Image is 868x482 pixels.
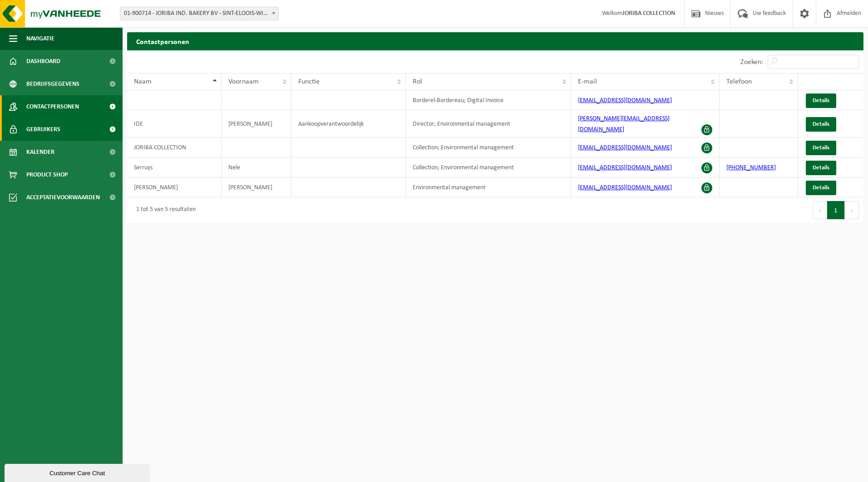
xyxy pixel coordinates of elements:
td: Director; Environmental management [406,110,571,138]
span: Details [813,145,829,151]
span: Details [813,98,829,103]
td: Nele [222,157,291,177]
a: Details [806,141,836,155]
a: [EMAIL_ADDRESS][DOMAIN_NAME] [578,97,672,104]
a: [EMAIL_ADDRESS][DOMAIN_NAME] [578,144,672,151]
span: 01-900714 - JORIBA IND. BAKERY BV - SINT-ELOOIS-WINKEL [120,7,278,20]
button: Next [845,201,859,219]
td: Aankoopverantwoordelijk [291,110,406,138]
td: Serruys [127,157,222,177]
td: [PERSON_NAME] [222,110,291,138]
a: Details [806,161,836,175]
td: Borderel-Bordereau; Digital Invoice [406,90,571,110]
span: Acceptatievoorwaarden [26,186,100,209]
span: Functie [298,78,320,85]
iframe: chat widget [5,462,152,482]
span: Details [813,121,829,127]
span: Contactpersonen [26,95,79,118]
a: [PERSON_NAME][EMAIL_ADDRESS][DOMAIN_NAME] [578,115,670,133]
a: [EMAIL_ADDRESS][DOMAIN_NAME] [578,164,672,171]
span: 01-900714 - JORIBA IND. BAKERY BV - SINT-ELOOIS-WINKEL [120,7,279,20]
span: Details [813,185,829,191]
span: Voornaam [228,78,259,85]
td: [PERSON_NAME] [222,177,291,197]
strong: JORIBA COLLECTION [622,10,675,17]
span: Details [813,165,829,171]
a: Details [806,181,836,195]
td: JORIBA COLLECTION [127,138,222,157]
span: Telefoon [726,78,752,85]
span: Product Shop [26,163,68,186]
span: Naam [134,78,152,85]
span: Dashboard [26,50,60,73]
td: Collection; Environmental management [406,157,571,177]
td: [PERSON_NAME] [127,177,222,197]
a: Details [806,117,836,132]
span: Navigatie [26,27,54,50]
a: Details [806,93,836,108]
span: Rol [413,78,422,85]
h2: Contactpersonen [127,32,863,50]
div: 1 tot 5 van 5 resultaten [132,202,196,218]
td: Collection; Environmental management [406,138,571,157]
a: [EMAIL_ADDRESS][DOMAIN_NAME] [578,184,672,191]
a: [PHONE_NUMBER] [726,164,776,171]
button: 1 [827,201,845,219]
span: Gebruikers [26,118,60,141]
span: E-mail [578,78,597,85]
span: Kalender [26,141,54,163]
td: IDE [127,110,222,138]
label: Zoeken: [740,59,763,66]
span: Bedrijfsgegevens [26,73,79,95]
td: Environmental management [406,177,571,197]
button: Previous [813,201,827,219]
